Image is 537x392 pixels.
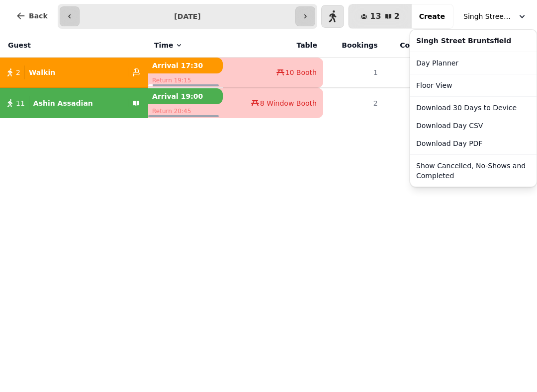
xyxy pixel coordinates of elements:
[412,54,535,72] a: Day Planner
[457,7,533,25] button: Singh Street Bruntsfield
[412,99,535,117] button: Download 30 Days to Device
[412,117,535,134] button: Download Day CSV
[412,157,535,185] button: Show Cancelled, No-Shows and Completed
[463,11,513,21] span: Singh Street Bruntsfield
[412,32,535,50] div: Singh Street Bruntsfield
[410,29,537,187] div: Singh Street Bruntsfield
[412,76,535,94] a: Floor View
[412,134,535,152] button: Download Day PDF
